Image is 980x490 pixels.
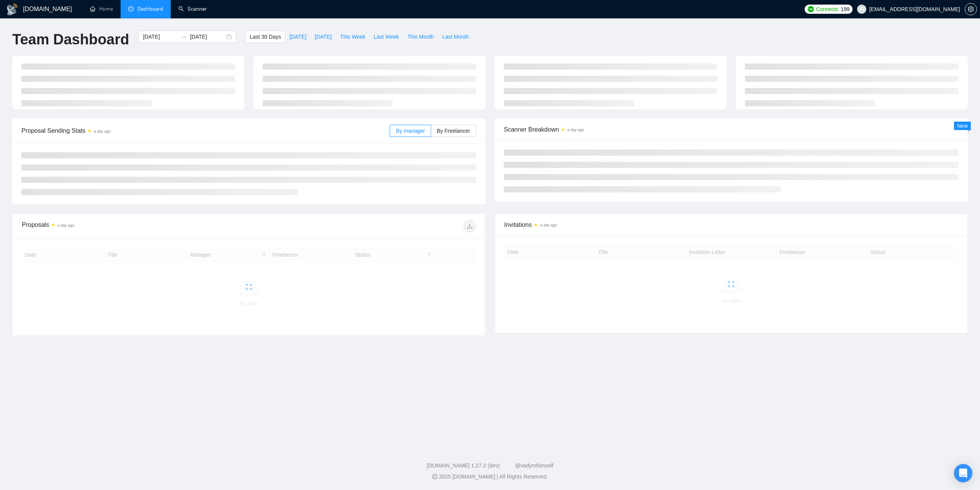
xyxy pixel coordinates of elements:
time: a day ago [94,129,111,133]
span: Connects: [816,5,839,13]
span: copyright [432,474,438,479]
span: Invitations [504,220,958,230]
span: 199 [841,5,849,13]
span: By Freelancer [437,128,470,134]
time: a day ago [540,223,557,227]
button: This Month [403,31,438,43]
span: This Month [407,33,434,41]
a: [DOMAIN_NAME] 1.27.2 (dev) [427,462,500,469]
a: searchScanner [178,6,207,12]
a: setting [965,6,977,12]
time: a day ago [567,128,584,132]
span: Proposal Sending Stats [21,126,390,135]
time: a day ago [57,223,74,228]
button: This Week [336,31,369,43]
a: @vadymhimself [515,462,553,469]
span: Scanner Breakdown [504,125,959,134]
span: swap-right [181,34,187,40]
span: Last Week [374,33,399,41]
span: Last Month [442,33,469,41]
button: Last Month [438,31,473,43]
a: homeHome [90,6,113,12]
button: setting [965,3,977,15]
span: [DATE] [289,33,306,41]
div: Proposals [22,220,249,232]
button: Last Week [369,31,403,43]
button: [DATE] [310,31,336,43]
span: user [859,7,864,12]
span: By manager [396,128,425,134]
div: 2025 [DOMAIN_NAME] | All Rights Reserved. [6,473,974,481]
img: logo [6,3,18,16]
span: New [957,123,968,129]
span: Last 30 Days [250,33,281,41]
img: upwork-logo.png [808,6,814,12]
button: Last 30 Days [245,31,285,43]
div: Open Intercom Messenger [954,464,972,482]
span: [DATE] [315,33,332,41]
button: [DATE] [285,31,310,43]
span: This Week [340,33,365,41]
span: to [181,34,187,40]
span: Dashboard [137,6,163,12]
h1: Team Dashboard [12,31,129,49]
input: End date [190,33,225,41]
input: Start date [143,33,178,41]
span: dashboard [128,6,134,11]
